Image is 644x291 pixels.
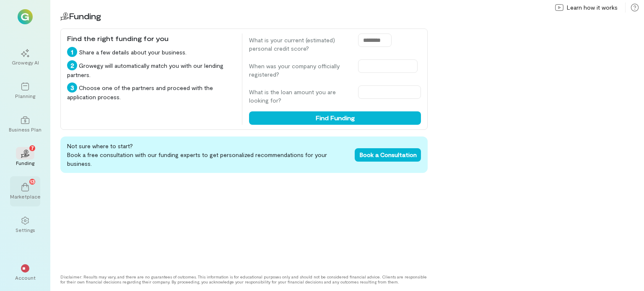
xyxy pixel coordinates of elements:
span: Funding [69,11,101,21]
a: Growegy AI [10,42,40,72]
div: Share a few details about your business. [67,47,235,57]
button: Find Funding [249,111,421,125]
label: What is your current (estimated) personal credit score? [249,36,350,53]
span: 7 [31,144,34,152]
div: Funding [16,160,34,166]
label: What is the loan amount you are looking for? [249,88,350,105]
div: Disclaimer: Results may vary, and there are no guarantees of outcomes. This information is for ed... [60,274,428,284]
span: Book a Consultation [360,151,417,158]
span: 13 [30,178,35,185]
div: Marketplace [10,193,41,200]
div: 1 [67,47,77,57]
span: Learn how it works [567,3,618,12]
div: Growegy AI [12,59,39,66]
div: Growegy will automatically match you with our lending partners. [67,60,235,79]
label: When was your company officially registered? [249,62,350,79]
div: Account [15,274,36,281]
a: Settings [10,210,40,240]
a: Marketplace [10,176,40,206]
button: Book a Consultation [355,148,421,162]
a: Business Plan [10,109,40,139]
a: Planning [10,76,40,106]
div: Planning [15,93,35,99]
div: 3 [67,82,77,93]
div: 2 [67,60,77,70]
div: Choose one of the partners and proceed with the application process. [67,82,235,101]
a: Funding [10,143,40,173]
div: Find the right funding for you [67,33,235,44]
div: Business Plan [9,126,42,133]
div: Not sure where to start? Book a free consultation with our funding experts to get personalized re... [60,136,428,173]
div: Settings [16,227,35,233]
